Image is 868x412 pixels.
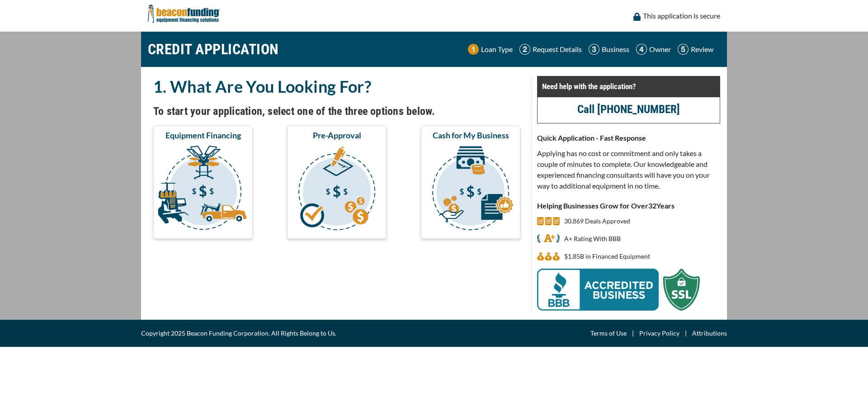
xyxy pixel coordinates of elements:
[468,44,479,55] img: Step 1
[636,44,647,55] img: Step 4
[564,216,630,227] p: 30,869 Deals Approved
[287,126,387,239] button: Pre-Approval
[537,148,720,191] p: Applying has no cost or commitment and only takes a couple of minutes to complete. Our knowledgea...
[153,76,520,97] h2: 1. What Are You Looking For?
[433,130,509,141] span: Cash for My Business
[289,144,385,235] img: Pre-Approval
[639,328,679,339] a: Privacy Policy
[564,233,621,244] p: A+ Rating With BBB
[590,328,627,339] a: Terms of Use
[692,328,727,339] a: Attributions
[481,44,513,55] p: Loan Type
[537,133,720,143] p: Quick Application - Fast Response
[633,13,641,21] img: lock icon to convery security
[649,44,671,55] p: Owner
[564,251,650,262] p: $1,852,662,768 in Financed Equipment
[423,144,519,235] img: Cash for My Business
[148,36,279,62] h1: CREDIT APPLICATION
[679,328,692,339] span: |
[537,200,720,211] p: Helping Businesses Grow for Over Years
[643,10,720,21] p: This application is secure
[648,201,656,210] span: 32
[542,81,715,92] p: Need help with the application?
[313,130,361,141] span: Pre-Approval
[141,328,336,339] span: Copyright 2025 Beacon Funding Corporation. All Rights Belong to Us.
[153,126,253,239] button: Equipment Financing
[537,269,700,311] img: BBB Acredited Business and SSL Protection
[153,104,520,119] h4: To start your application, select one of the three options below.
[577,103,680,116] a: Call [PHONE_NUMBER]
[589,44,599,55] img: Step 3
[155,144,251,235] img: Equipment Financing
[627,328,639,339] span: |
[421,126,520,239] button: Cash for My Business
[533,44,582,55] p: Request Details
[678,44,689,55] img: Step 5
[691,44,713,55] p: Review
[165,130,241,141] span: Equipment Financing
[519,44,530,55] img: Step 2
[602,44,629,55] p: Business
